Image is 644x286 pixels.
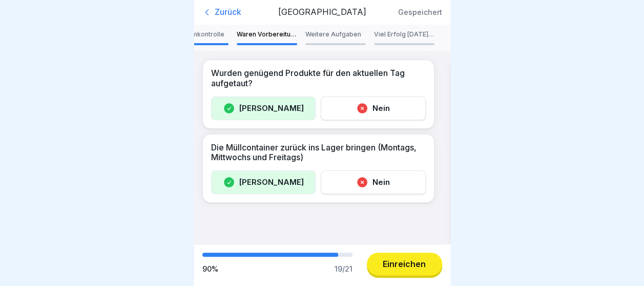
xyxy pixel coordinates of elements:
div: [PERSON_NAME] [211,97,316,120]
p: Viel Erfolg [DATE] 🍀 [374,31,434,38]
div: 19 / 21 [335,265,352,274]
p: Wurden genügend Produkte für den aktuellen Tag aufgetaut? [211,68,426,88]
div: Nein [321,170,426,194]
div: 90 % [202,265,218,274]
button: Einreichen [367,253,442,275]
p: Gastraumkontrolle [168,31,228,38]
p: Weitere Aufgaben [305,31,366,38]
div: Einreichen [383,259,426,269]
div: [PERSON_NAME] [211,170,316,194]
p: Die Müllcontainer zurück ins Lager bringen (Montags, Mittwochs und Freitags) [211,143,426,162]
p: Waren Vorbereitung [237,31,297,38]
div: Zurück [202,7,273,17]
p: Gespeichert [398,8,442,17]
p: [GEOGRAPHIC_DATA] [278,7,366,17]
div: Nein [321,97,426,120]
